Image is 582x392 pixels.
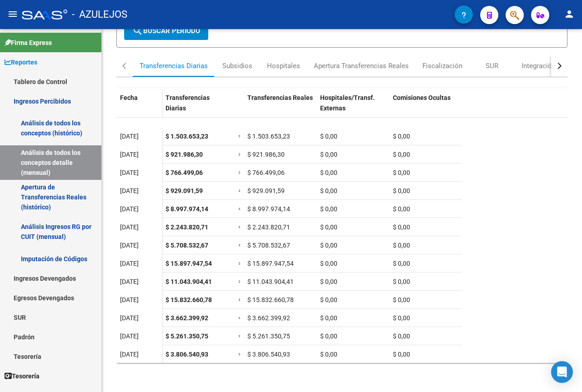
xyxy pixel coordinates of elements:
[247,278,294,285] span: $ 11.043.904,41
[120,260,139,267] span: [DATE]
[162,88,235,126] datatable-header-cell: Transferencias Diarias
[238,260,242,267] span: =
[120,332,139,340] span: [DATE]
[393,151,410,158] span: $ 0,00
[166,296,212,303] span: $ 15.832.660,78
[393,169,410,176] span: $ 0,00
[247,94,313,101] span: Transferencias Reales
[247,187,285,194] span: $ 929.091,59
[564,9,575,20] mat-icon: person
[120,94,138,101] span: Fecha
[422,61,462,71] div: Fiscalización
[238,242,242,249] span: =
[238,133,242,140] span: =
[222,61,252,71] div: Subsidios
[166,314,208,322] span: $ 3.662.399,92
[320,169,337,176] span: $ 0,00
[166,260,212,267] span: $ 15.897.947,54
[393,205,410,213] span: $ 0,00
[314,61,409,71] div: Apertura Transferencias Reales
[120,296,139,303] span: [DATE]
[238,205,242,213] span: =
[238,169,242,176] span: =
[393,332,410,340] span: $ 0,00
[140,61,208,71] div: Transferencias Diarias
[320,278,337,285] span: $ 0,00
[166,151,203,158] span: $ 921.986,30
[320,260,337,267] span: $ 0,00
[166,169,203,176] span: $ 766.499,06
[247,169,285,176] span: $ 766.499,06
[238,151,242,158] span: =
[247,314,290,322] span: $ 3.662.399,92
[5,38,52,48] span: Firma Express
[247,260,294,267] span: $ 15.897.947,54
[247,223,290,231] span: $ 2.243.820,71
[5,371,40,381] span: Tesorería
[551,361,573,383] div: Open Intercom Messenger
[120,351,139,358] span: [DATE]
[320,296,337,303] span: $ 0,00
[393,187,410,194] span: $ 0,00
[393,223,410,231] span: $ 0,00
[238,223,242,231] span: =
[320,205,337,213] span: $ 0,00
[120,133,139,140] span: [DATE]
[320,351,337,358] span: $ 0,00
[7,9,18,20] mat-icon: menu
[166,205,208,213] span: $ 8.997.974,14
[267,61,300,71] div: Hospitales
[166,223,208,231] span: $ 2.243.820,71
[166,133,208,140] span: $ 1.503.653,23
[320,187,337,194] span: $ 0,00
[389,88,462,126] datatable-header-cell: Comisiones Ocultas
[238,187,242,194] span: =
[120,314,139,322] span: [DATE]
[247,133,290,140] span: $ 1.503.653,23
[393,296,410,303] span: $ 0,00
[238,278,242,285] span: =
[120,187,139,194] span: [DATE]
[320,94,375,112] span: Hospitales/Transf. Externas
[320,223,337,231] span: $ 0,00
[124,22,208,40] button: Buscar Período
[320,151,337,158] span: $ 0,00
[166,94,210,112] span: Transferencias Diarias
[238,351,242,358] span: =
[320,314,337,322] span: $ 0,00
[120,151,139,158] span: [DATE]
[166,278,212,285] span: $ 11.043.904,41
[5,57,37,67] span: Reportes
[120,223,139,231] span: [DATE]
[166,187,203,194] span: $ 929.091,59
[393,278,410,285] span: $ 0,00
[238,296,242,303] span: =
[166,332,208,340] span: $ 5.261.350,75
[238,314,242,322] span: =
[247,332,290,340] span: $ 5.261.350,75
[238,332,242,340] span: =
[393,351,410,358] span: $ 0,00
[486,61,498,71] div: SUR
[120,278,139,285] span: [DATE]
[316,88,389,126] datatable-header-cell: Hospitales/Transf. Externas
[320,133,337,140] span: $ 0,00
[166,351,208,358] span: $ 3.806.540,93
[247,242,290,249] span: $ 5.708.532,67
[247,205,290,213] span: $ 8.997.974,14
[393,242,410,249] span: $ 0,00
[393,314,410,322] span: $ 0,00
[320,242,337,249] span: $ 0,00
[120,242,139,249] span: [DATE]
[247,151,285,158] span: $ 921.986,30
[132,25,143,36] mat-icon: search
[166,242,208,249] span: $ 5.708.532,67
[393,260,410,267] span: $ 0,00
[132,27,200,35] span: Buscar Período
[247,296,294,303] span: $ 15.832.660,78
[320,332,337,340] span: $ 0,00
[116,88,162,126] datatable-header-cell: Fecha
[247,351,290,358] span: $ 3.806.540,93
[522,61,556,71] div: Integración
[393,94,451,101] span: Comisiones Ocultas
